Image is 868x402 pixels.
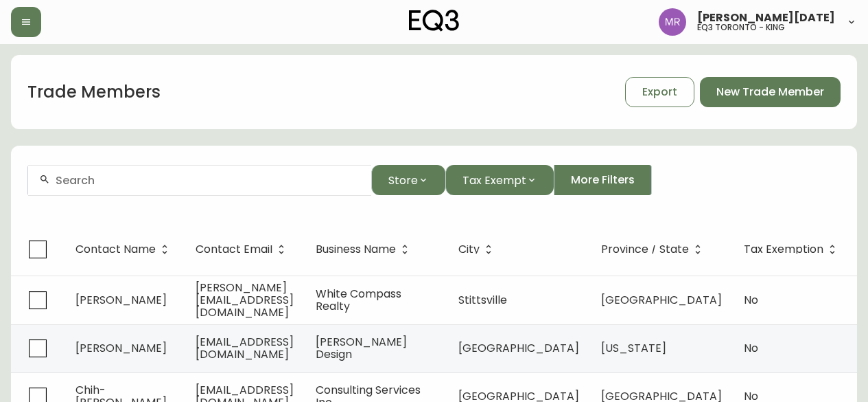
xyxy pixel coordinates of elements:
span: Province / State [601,243,707,256]
span: [GEOGRAPHIC_DATA] [601,292,722,308]
h5: eq3 toronto - king [697,23,785,32]
span: [PERSON_NAME][DATE] [697,12,835,23]
span: City [458,243,497,256]
span: Tax Exempt [462,172,526,189]
span: New Trade Member [716,85,824,100]
span: [PERSON_NAME] [75,340,167,356]
span: White Compass Realty [316,286,401,314]
span: [PERSON_NAME] Design [316,334,407,362]
span: Contact Email [196,245,272,254]
span: [PERSON_NAME] [75,292,167,308]
span: Province / State [601,245,689,254]
span: No [744,292,758,308]
span: [EMAIL_ADDRESS][DOMAIN_NAME] [196,334,294,362]
span: Tax Exemption [744,243,841,256]
img: 433a7fc21d7050a523c0a08e44de74d9 [659,8,686,36]
h1: Trade Members [27,80,161,104]
button: Store [371,165,445,195]
button: New Trade Member [700,77,841,107]
span: Business Name [316,243,414,256]
span: Store [388,172,418,189]
span: [GEOGRAPHIC_DATA] [458,340,579,356]
button: Tax Exempt [445,165,554,195]
input: Search [56,174,360,187]
span: Stittsville [458,292,507,308]
span: No [744,340,758,356]
span: Business Name [316,245,396,254]
span: Tax Exemption [744,245,823,254]
img: logo [409,10,460,32]
span: City [458,245,480,254]
span: Contact Name [75,245,156,254]
button: More Filters [554,165,652,195]
span: [US_STATE] [601,340,666,356]
span: [PERSON_NAME][EMAIL_ADDRESS][DOMAIN_NAME] [196,280,294,320]
span: Contact Name [75,243,174,256]
button: Export [625,77,694,107]
span: Contact Email [196,243,290,256]
span: Export [642,85,677,100]
span: More Filters [571,172,635,188]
